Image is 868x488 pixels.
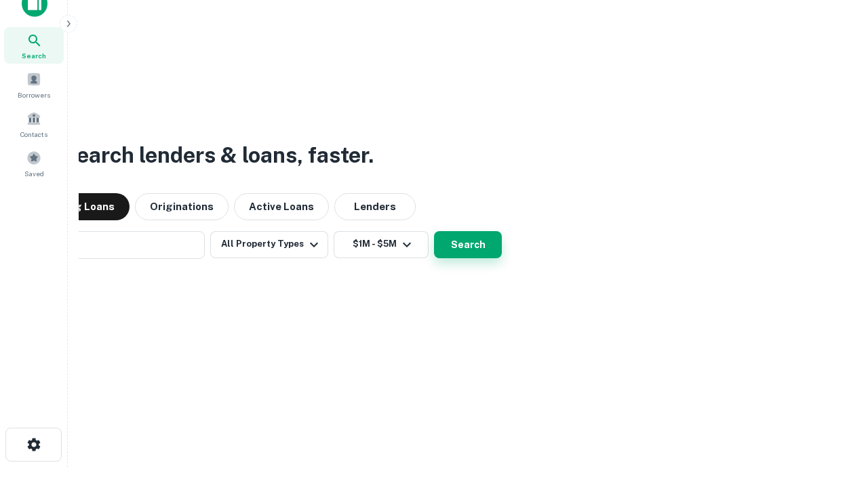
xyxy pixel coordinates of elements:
[4,106,64,142] a: Contacts
[234,193,329,220] button: Active Loans
[210,231,328,258] button: All Property Types
[334,231,429,258] button: $1M - $5M
[24,168,44,179] span: Saved
[18,89,50,100] span: Borrowers
[22,50,46,61] span: Search
[4,27,64,64] a: Search
[800,336,868,401] iframe: Chat Widget
[4,66,64,103] a: Borrowers
[334,193,416,220] button: Lenders
[20,129,47,140] span: Contacts
[135,193,229,220] button: Originations
[62,139,374,171] h3: Search lenders & loans, faster.
[434,231,502,258] button: Search
[4,145,64,182] a: Saved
